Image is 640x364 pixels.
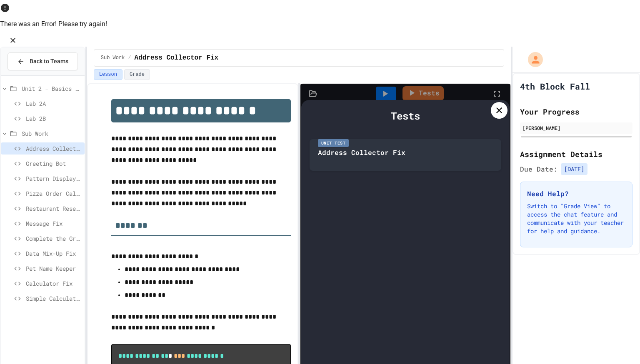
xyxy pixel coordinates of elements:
[527,189,625,199] h3: Need Help?
[520,106,632,117] h2: Your Progress
[26,189,81,198] span: Pizza Order Calculator
[26,114,81,123] span: Lab 2B
[519,50,545,69] div: My Account
[561,163,587,175] span: [DATE]
[30,57,68,66] span: Back to Teams
[26,294,81,303] span: Simple Calculator
[26,249,81,258] span: Data Mix-Up Fix
[26,144,81,153] span: Address Collector Fix
[26,264,81,273] span: Pet Name Keeper
[26,159,81,168] span: Greeting Bot
[520,80,590,92] h1: 4th Block Fall
[7,52,78,70] button: Back to Teams
[26,219,81,228] span: Message Fix
[520,164,557,174] span: Due Date:
[26,234,81,243] span: Complete the Greeting
[22,129,81,138] span: Sub Work
[26,99,81,108] span: Lab 2A
[527,202,625,235] p: Switch to "Grade View" to access the chat feature and communicate with your teacher for help and ...
[522,124,630,132] div: [PERSON_NAME]
[22,84,81,93] span: Unit 2 - Basics of Python
[94,69,122,80] button: Lesson
[318,139,349,147] div: Unit Test
[124,69,150,80] button: Grade
[318,147,405,157] div: Address Collector Fix
[26,279,81,288] span: Calculator Fix
[135,53,219,63] span: Address Collector Fix
[128,55,131,61] span: /
[520,148,632,160] h2: Assignment Details
[7,34,19,47] button: Close
[101,55,125,61] span: Sub Work
[26,174,81,183] span: Pattern Display Challenge
[310,108,501,123] div: Tests
[26,204,81,213] span: Restaurant Reservation System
